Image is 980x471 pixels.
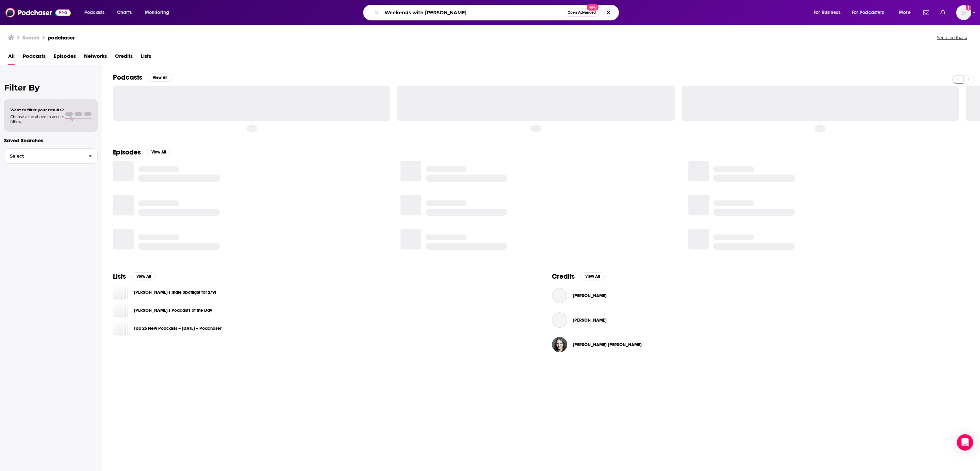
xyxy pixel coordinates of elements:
[552,272,575,281] h2: Credits
[5,6,71,19] img: Podchaser - Follow, Share and Rate Podcasts
[852,8,884,17] span: For Podcasters
[84,8,104,17] span: Podcasts
[10,114,64,124] span: Choose a tab above to access filters.
[140,7,178,18] button: open menu
[956,5,971,20] img: User Profile
[573,318,607,323] span: [PERSON_NAME]
[115,51,133,65] a: Credits
[134,289,216,296] a: [PERSON_NAME]'s Indie Spotlight for 2/9!
[141,51,151,65] a: Lists
[957,434,973,451] div: Open Intercom Messenger
[937,7,948,18] a: Show notifications dropdown
[573,342,642,347] span: [PERSON_NAME] [PERSON_NAME]
[573,293,607,298] a: Cole Raven
[899,8,911,17] span: More
[113,73,172,82] a: PodcastsView All
[48,34,75,41] h3: podchaser
[573,342,642,347] a: Nicole Kapawa Schuler
[552,285,969,307] button: Cole RavenCole Raven
[113,73,142,82] h2: Podcasts
[4,154,83,158] span: Select
[10,108,64,112] span: Want to filter your results?
[847,7,894,18] button: open menu
[113,272,126,281] h2: Lists
[580,272,605,280] button: View All
[113,303,128,318] a: Podchaser's Podcasts of the Day
[117,8,132,17] span: Charts
[134,307,212,314] a: [PERSON_NAME]'s Podcasts of the Day
[565,9,599,17] button: Open AdvancedNew
[568,11,596,14] span: Open Advanced
[54,51,76,65] a: Episodes
[573,293,607,298] span: [PERSON_NAME]
[113,7,136,18] a: Charts
[84,51,107,65] a: Networks
[113,272,156,281] a: ListsView All
[956,5,971,20] span: Logged in as FIREPodchaser25
[146,148,171,156] button: View All
[956,5,971,20] button: Show profile menu
[552,272,605,281] a: CreditsView All
[587,4,599,11] span: New
[552,334,969,356] button: Nicole Kapawa SchulerNicole Kapawa Schuler
[814,8,840,17] span: For Business
[552,288,567,303] a: Cole Raven
[4,148,98,164] button: Select
[920,7,932,18] a: Show notifications dropdown
[134,325,222,332] a: Top 25 New Podcasts – [DATE] – Podchaser
[370,5,625,20] div: Search podcasts, credits, & more...
[573,318,607,323] a: Bradley Davis
[22,34,39,41] h3: Search
[131,272,156,280] button: View All
[113,148,171,157] a: EpisodesView All
[4,83,98,93] h2: Filter By
[552,312,567,328] a: Bradley Davis
[8,51,15,65] a: All
[4,137,98,144] p: Saved Searches
[148,74,172,82] button: View All
[809,7,849,18] button: open menu
[935,35,969,40] button: Send feedback
[145,8,169,17] span: Monitoring
[80,7,113,18] button: open menu
[113,285,128,300] a: Podchaser's Indie Spotlight for 2/9!
[894,7,919,18] button: open menu
[23,51,46,65] a: Podcasts
[382,7,565,18] input: Search podcasts, credits, & more...
[552,309,969,331] button: Bradley DavisBradley Davis
[113,148,141,157] h2: Episodes
[552,337,567,352] img: Nicole Kapawa Schuler
[113,321,128,336] a: Top 25 New Podcasts – June 2025 – Podchaser
[966,5,971,11] svg: Add a profile image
